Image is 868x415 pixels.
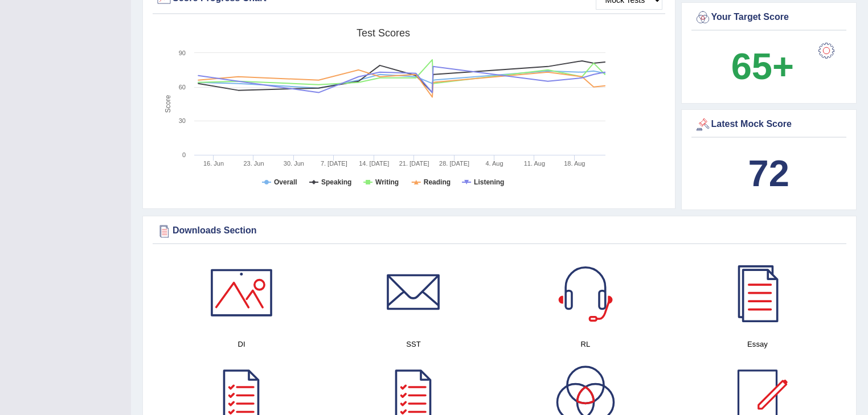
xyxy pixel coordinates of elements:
tspan: 7. [DATE] [321,160,347,167]
tspan: 23. Jun [243,160,264,167]
tspan: 11. Aug [524,160,545,167]
text: 90 [179,50,186,56]
div: Downloads Section [155,223,844,240]
text: 60 [179,84,186,91]
tspan: 18. Aug [564,160,585,167]
tspan: Test scores [357,27,410,39]
text: 30 [179,117,186,124]
b: 72 [748,153,789,194]
tspan: 28. [DATE] [439,160,469,167]
tspan: 14. [DATE] [359,160,389,167]
tspan: 21. [DATE] [399,160,429,167]
h4: Essay [677,338,838,350]
tspan: Speaking [321,178,351,186]
div: Latest Mock Score [694,116,844,133]
tspan: Overall [274,178,297,186]
tspan: 4. Aug [485,160,503,167]
tspan: 16. Jun [203,160,224,167]
tspan: Writing [375,178,399,186]
tspan: Listening [474,178,504,186]
b: 65+ [731,46,794,87]
tspan: Reading [424,178,451,186]
tspan: Score [164,95,172,113]
h4: DI [161,338,322,350]
text: 0 [182,151,186,158]
h4: RL [505,338,666,350]
h4: SST [333,338,494,350]
div: Your Target Score [694,9,844,26]
tspan: 30. Jun [284,160,304,167]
